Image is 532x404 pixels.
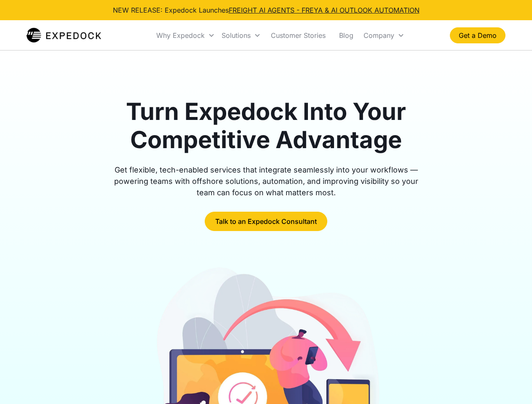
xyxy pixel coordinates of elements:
[27,27,101,44] img: Expedock Logo
[332,21,360,50] a: Blog
[205,212,327,231] a: Talk to an Expedock Consultant
[218,21,264,50] div: Solutions
[222,31,251,40] div: Solutions
[113,5,420,15] div: NEW RELEASE: Expedock Launches
[490,364,532,404] iframe: Chat Widget
[229,6,420,14] a: FREIGHT AI AGENTS - FREYA & AI OUTLOOK AUTOMATION
[153,21,218,50] div: Why Expedock
[264,21,332,50] a: Customer Stories
[364,31,394,40] div: Company
[156,31,205,40] div: Why Expedock
[104,164,428,198] div: Get flexible, tech-enabled services that integrate seamlessly into your workflows — powering team...
[360,21,408,50] div: Company
[104,98,428,154] h1: Turn Expedock Into Your Competitive Advantage
[27,27,101,44] a: home
[450,27,505,43] a: Get a Demo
